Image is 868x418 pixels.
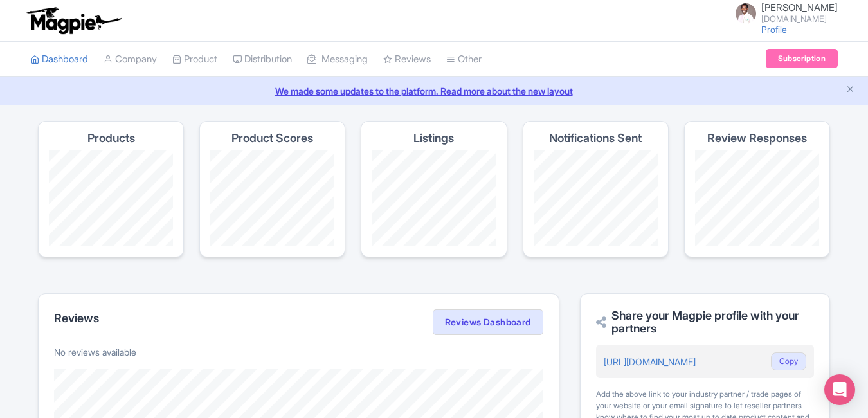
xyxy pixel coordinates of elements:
a: Product [172,42,217,77]
a: [URL][DOMAIN_NAME] [604,356,696,367]
a: Profile [761,24,787,35]
small: [DOMAIN_NAME] [761,15,838,23]
h4: Product Scores [231,132,313,145]
a: Distribution [233,42,292,77]
a: Subscription [766,49,838,68]
button: Copy [771,352,806,370]
a: Dashboard [30,42,88,77]
a: Reviews Dashboard [433,309,543,335]
a: Messaging [307,42,368,77]
a: We made some updates to the platform. Read more about the new layout [8,84,860,98]
span: [PERSON_NAME] [761,1,838,14]
a: Company [104,42,157,77]
div: Open Intercom Messenger [824,374,855,405]
h4: Products [87,132,135,145]
img: logo-ab69f6fb50320c5b225c76a69d11143b.png [24,6,123,35]
p: No reviews available [54,345,543,359]
h4: Listings [413,132,454,145]
img: fb3fyzcuj2hmimcuyqbe.jpg [736,3,756,24]
h2: Reviews [54,312,99,325]
a: [PERSON_NAME] [DOMAIN_NAME] [728,3,838,23]
a: Reviews [383,42,431,77]
h2: Share your Magpie profile with your partners [596,309,814,335]
h4: Notifications Sent [549,132,642,145]
a: Other [446,42,482,77]
button: Close announcement [845,83,855,98]
h4: Review Responses [707,132,807,145]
